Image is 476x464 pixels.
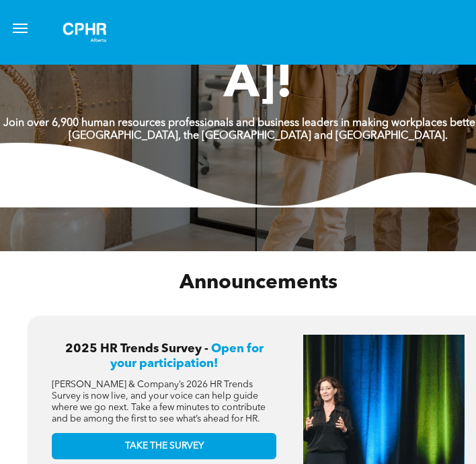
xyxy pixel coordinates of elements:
strong: [GEOGRAPHIC_DATA], the [GEOGRAPHIC_DATA] and [GEOGRAPHIC_DATA]. [69,131,448,141]
span: TAKE THE SURVEY [125,440,204,452]
img: A white background with a few lines on it [51,11,118,54]
span: Open for your participation! [110,343,264,370]
span: Announcements [180,273,338,293]
span: [PERSON_NAME] & Company’s 2026 HR Trends Survey is now live, and your voice can help guide where ... [52,380,266,424]
button: menu [7,15,34,42]
span: 2025 HR Trends Survey - [65,343,208,355]
a: TAKE THE SURVEY [52,433,276,459]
